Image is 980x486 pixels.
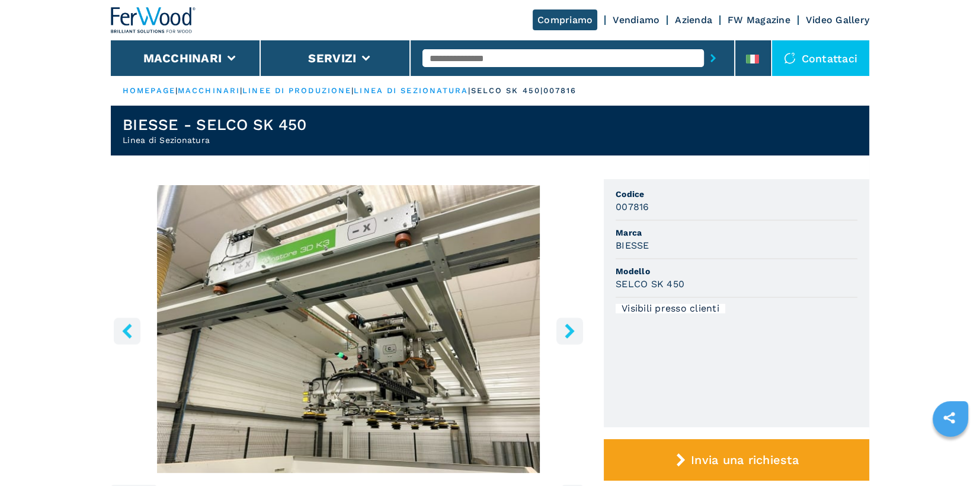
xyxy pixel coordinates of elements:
button: right-button [556,317,583,344]
span: | [175,86,178,95]
a: Video Gallery [806,14,869,26]
a: Vendiamo [613,14,659,26]
h2: Linea di Sezionatura [123,134,306,146]
button: Macchinari [143,51,222,65]
img: Ferwood [111,7,196,33]
a: Compriamo [533,9,597,30]
a: macchinari [178,86,240,95]
span: | [468,86,470,95]
h1: BIESSE - SELCO SK 450 [123,115,306,134]
span: | [351,86,354,95]
a: FW Magazine [728,14,790,26]
a: linee di produzione [242,86,351,95]
h3: SELCO SK 450 [616,277,684,291]
span: Modello [616,265,857,277]
p: selco sk 450 | [471,85,543,96]
h3: BIESSE [616,239,649,252]
a: HOMEPAGE [123,86,175,95]
h3: 007816 [616,200,649,214]
button: Invia una richiesta [604,439,869,481]
div: Go to Slide 12 [111,185,586,473]
img: Linea di Sezionatura BIESSE SELCO SK 450 [111,185,586,473]
p: 007816 [543,85,577,96]
a: Azienda [675,14,712,26]
iframe: Chat [930,433,971,477]
div: Visibili presso clienti [616,304,725,313]
button: Servizi [308,51,356,65]
span: Marca [616,227,857,239]
span: Codice [616,188,857,200]
span: | [240,86,242,95]
a: linea di sezionatura [354,86,468,95]
button: submit-button [704,45,722,72]
button: left-button [114,317,140,344]
span: Invia una richiesta [691,453,799,467]
a: sharethis [934,403,964,433]
img: Contattaci [784,52,796,64]
div: Contattaci [772,40,870,76]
